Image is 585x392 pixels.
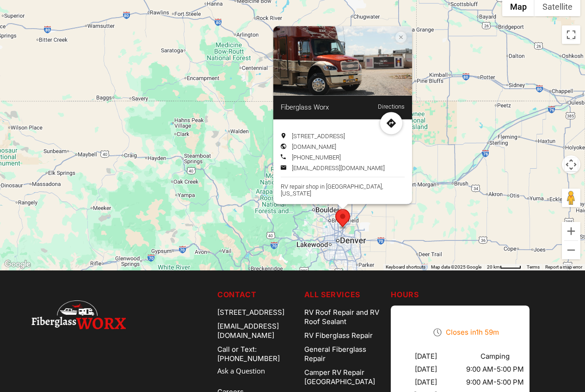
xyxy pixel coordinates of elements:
[380,112,402,134] span: Directions
[476,328,499,337] time: 1h 59m
[562,155,580,174] button: Map camera controls
[292,164,385,171] a: [EMAIL_ADDRESS][DOMAIN_NAME]
[415,365,437,374] div: [DATE]
[217,343,297,366] a: Call or Text: [PHONE_NUMBER]
[484,264,524,270] button: Map Scale: 20 km per 42 pixels
[480,352,510,361] div: Camping
[446,328,499,337] span: Closes in
[304,289,384,300] h5: ALL SERVICES
[466,365,524,374] div: 9:00 AM - 5:00 PM
[273,14,412,107] img: Fiberglass Worx
[281,183,383,196] span: RV repair shop in [GEOGRAPHIC_DATA], [US_STATE]
[304,306,384,329] a: RV Roof Repair and RV Roof Sealant
[386,264,425,270] button: Keyboard shortcuts
[2,258,33,270] a: Open this area in Google Maps (opens a new window)
[562,25,580,44] button: Toggle fullscreen view
[2,258,33,270] img: Google
[217,289,297,300] h5: Contact
[217,306,297,319] div: [STREET_ADDRESS]
[304,329,384,343] a: RV Fiberglass Repair
[466,378,524,387] div: 9:00 AM - 5:00 PM
[217,319,297,343] div: [EMAIL_ADDRESS][DOMAIN_NAME]
[545,264,582,269] a: Report a map error
[281,103,342,112] span: Fiberglass Worx
[292,153,341,160] a: [PHONE_NUMBER]
[292,143,336,150] a: [DOMAIN_NAME]
[335,209,350,230] div: Fiberglass Worx
[275,28,410,204] div: Location info: Fiberglass Worx
[487,264,500,269] span: 20 km
[378,103,405,110] a: Directions
[217,366,297,376] a: Ask a Question
[292,132,345,139] span: [STREET_ADDRESS]
[431,264,481,269] span: Map data ©2025 Google
[415,352,437,361] div: [DATE]
[562,222,580,240] button: Zoom in
[304,366,384,389] a: Camper RV Repair [GEOGRAPHIC_DATA]
[415,378,437,387] div: [DATE]
[391,289,554,300] h5: Hours
[562,189,580,207] button: Drag Pegman onto the map to open Street View
[378,103,405,113] span: Directions
[527,264,540,269] a: Terms
[562,241,580,259] button: Zoom out
[304,343,384,366] a: General Fiberglass Repair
